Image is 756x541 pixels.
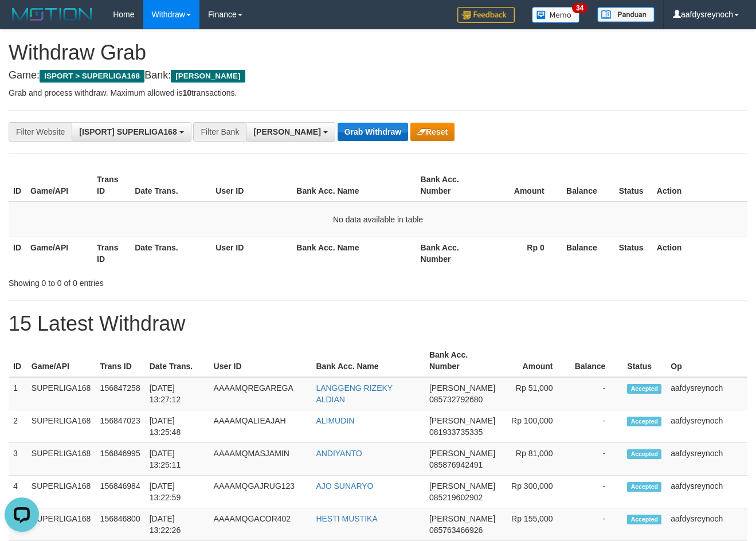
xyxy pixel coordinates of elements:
th: ID [9,169,26,202]
th: Amount [483,169,562,202]
td: aafdysreynoch [666,443,747,476]
p: Grab and process withdraw. Maximum allowed is transactions. [9,87,747,99]
td: AAAAMQGAJRUG123 [209,476,312,508]
td: 4 [9,476,27,508]
td: Rp 100,000 [500,410,570,443]
td: - [570,508,622,541]
button: Reset [410,123,455,141]
th: Bank Acc. Name [311,344,425,377]
h1: Withdraw Grab [9,41,747,64]
a: HESTI MUSTIKA [316,514,377,523]
th: Status [614,169,652,202]
th: Balance [562,169,614,202]
td: No data available in table [9,202,747,237]
td: 156847258 [96,377,145,410]
td: AAAAMQGACOR402 [209,508,312,541]
td: 2 [9,410,27,443]
th: Trans ID [92,169,130,202]
th: Game/API [26,237,92,269]
th: Rp 0 [483,237,562,269]
td: AAAAMQREGAREGA [209,377,312,410]
th: Date Trans. [145,344,209,377]
span: Accepted [627,515,661,524]
td: 156846800 [96,508,145,541]
th: Status [614,237,652,269]
td: - [570,410,622,443]
td: SUPERLIGA168 [27,443,96,476]
td: 156847023 [96,410,145,443]
th: Amount [500,344,570,377]
td: [DATE] 13:25:11 [145,443,209,476]
span: [PERSON_NAME] [429,514,495,523]
th: Op [666,344,747,377]
th: Trans ID [92,237,130,269]
button: Open LiveChat chat widget [5,5,39,39]
td: - [570,443,622,476]
span: [PERSON_NAME] [429,383,495,393]
th: Game/API [27,344,96,377]
th: Balance [562,237,614,269]
td: [DATE] 13:22:26 [145,508,209,541]
button: [ISPORT] SUPERLIGA168 [72,122,191,142]
td: [DATE] 13:22:59 [145,476,209,508]
td: [DATE] 13:25:48 [145,410,209,443]
th: User ID [211,169,292,202]
th: Game/API [26,169,92,202]
td: SUPERLIGA168 [27,410,96,443]
td: - [570,476,622,508]
td: Rp 155,000 [500,508,570,541]
img: Feedback.jpg [457,7,515,23]
span: 34 [572,3,587,13]
th: Bank Acc. Name [292,237,416,269]
span: Accepted [627,482,661,492]
td: AAAAMQALIEAJAH [209,410,312,443]
th: Bank Acc. Name [292,169,416,202]
span: Copy 085219602902 to clipboard [429,493,483,502]
button: [PERSON_NAME] [246,122,335,142]
span: Accepted [627,449,661,459]
h1: 15 Latest Withdraw [9,312,747,335]
button: Grab Withdraw [338,123,408,141]
td: 1 [9,377,27,410]
th: Action [652,237,747,269]
td: AAAAMQMASJAMIN [209,443,312,476]
th: Status [622,344,666,377]
td: - [570,377,622,410]
a: ALIMUDIN [316,416,354,425]
th: User ID [209,344,312,377]
span: Copy 085763466926 to clipboard [429,526,483,535]
td: SUPERLIGA168 [27,476,96,508]
img: Button%20Memo.svg [532,7,580,23]
td: SUPERLIGA168 [27,377,96,410]
td: Rp 81,000 [500,443,570,476]
span: Accepted [627,417,661,426]
td: Rp 51,000 [500,377,570,410]
span: Copy 085876942491 to clipboard [429,460,483,469]
th: Action [652,169,747,202]
th: ID [9,344,27,377]
td: Rp 300,000 [500,476,570,508]
strong: 10 [182,88,191,97]
div: Showing 0 to 0 of 0 entries [9,273,307,289]
div: Filter Website [9,122,72,142]
td: [DATE] 13:27:12 [145,377,209,410]
h4: Game: Bank: [9,70,747,81]
th: Trans ID [96,344,145,377]
td: 156846984 [96,476,145,508]
th: Bank Acc. Number [425,344,500,377]
td: SUPERLIGA168 [27,508,96,541]
img: MOTION_logo.png [9,6,96,23]
td: aafdysreynoch [666,410,747,443]
span: [ISPORT] SUPERLIGA168 [79,127,177,136]
span: Copy 081933735335 to clipboard [429,428,483,437]
span: [PERSON_NAME] [429,416,495,425]
a: ANDIYANTO [316,449,362,458]
th: Bank Acc. Number [416,237,483,269]
span: Accepted [627,384,661,394]
th: Bank Acc. Number [416,169,483,202]
div: Filter Bank [193,122,246,142]
td: aafdysreynoch [666,377,747,410]
span: [PERSON_NAME] [253,127,320,136]
td: aafdysreynoch [666,476,747,508]
th: Date Trans. [130,237,211,269]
